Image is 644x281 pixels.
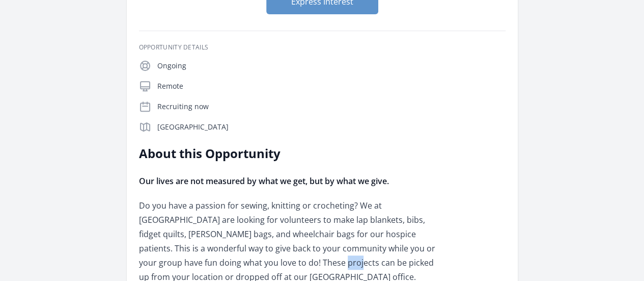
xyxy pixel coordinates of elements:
strong: Our lives are not measured by what we get, but by what we give. [139,175,389,187]
p: Remote [157,81,506,91]
h3: Opportunity Details [139,43,506,52]
p: Recruiting now [157,101,506,112]
p: Ongoing [157,61,506,71]
h2: About this Opportunity [139,145,437,162]
p: [GEOGRAPHIC_DATA] [157,122,506,132]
